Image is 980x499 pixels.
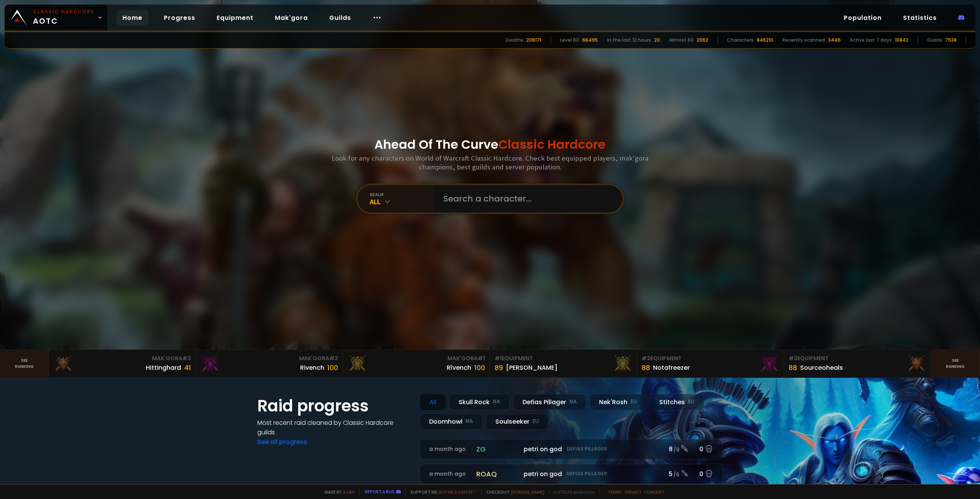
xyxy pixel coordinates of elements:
div: Equipment [642,354,779,362]
div: Mak'Gora [54,354,191,362]
a: #1Equipment89[PERSON_NAME] [490,350,637,377]
div: Defias Pillager [513,394,586,410]
span: # 3 [789,354,797,362]
small: EU [532,418,539,425]
div: 100 [327,362,338,373]
div: 2062 [697,37,708,44]
div: Stitches [650,394,704,410]
div: Hittinghard [146,363,181,372]
a: Mak'gora [269,10,314,26]
div: 66495 [582,37,598,44]
div: Guilds [927,37,942,44]
small: NA [493,398,500,406]
span: Checkout [482,489,544,495]
h3: Look for any characters on World of Warcraft Classic Hardcore. Check best equipped players, mak'g... [328,154,652,171]
div: 3446 [828,37,841,44]
span: Support me, [405,489,477,495]
small: NA [569,398,577,406]
a: #3Equipment88Sourceoheals [784,350,931,377]
a: Progress [158,10,201,26]
span: # 1 [478,354,485,362]
small: NA [465,418,473,425]
div: 206171 [526,37,541,44]
a: Mak'Gora#3Hittinghard41 [49,350,196,377]
div: 846210 [757,37,773,44]
div: Recently scanned [782,37,825,44]
a: a month agozgpetri on godDefias Pillager8 /90 [420,439,723,459]
a: See all progress [257,437,307,446]
span: AOTC [33,8,94,27]
div: Characters [727,37,754,44]
a: Statistics [897,10,943,26]
div: Nek'Rosh [590,394,647,410]
span: Classic Hardcore [498,136,606,153]
div: Active last 7 days [850,37,892,44]
div: 20 [654,37,660,44]
small: EU [630,398,637,406]
div: 88 [642,362,650,373]
h1: Ahead Of The Curve [374,135,606,154]
small: Classic Hardcore [33,8,94,15]
a: Equipment [211,10,260,26]
div: Equipment [789,354,926,362]
a: Guilds [323,10,357,26]
span: # 2 [642,354,650,362]
div: Equipment [495,354,632,362]
a: Buy me a coffee [439,489,477,495]
a: Population [838,10,888,26]
div: Rivench [300,363,324,372]
div: Sourceoheals [800,363,843,372]
span: v. d752d5 - production [549,489,595,495]
div: Level 60 [560,37,579,44]
div: 41 [184,362,191,373]
a: #2Equipment88Notafreezer [637,350,784,377]
a: Report a bug [365,489,395,494]
h1: Raid progress [257,394,410,418]
small: EU [688,398,694,406]
div: Deaths [506,37,523,44]
div: 7538 [945,37,957,44]
a: [DOMAIN_NAME] [511,489,544,495]
div: Soulseeker [486,413,549,430]
a: Privacy [625,489,641,495]
div: Mak'Gora [348,354,485,362]
h4: Most recent raid cleaned by Classic Hardcore guilds [257,418,410,437]
span: # 3 [182,354,191,362]
a: Classic HardcoreAOTC [5,5,107,31]
span: # 1 [495,354,502,362]
div: 89 [495,362,503,373]
div: Almost 60 [669,37,694,44]
div: In the last 12 hours [607,37,651,44]
a: Seeranking [931,350,980,377]
div: Mak'Gora [201,354,338,362]
a: Terms [608,489,622,495]
div: Doomhowl [420,413,483,430]
a: Mak'Gora#2Rivench100 [196,350,343,377]
span: # 2 [329,354,338,362]
span: Made by [320,489,354,495]
div: 88 [789,362,797,373]
a: Home [116,10,149,26]
a: a month agoroaqpetri on godDefias Pillager5 /60 [420,464,723,484]
a: Mak'Gora#1Rîvench100 [343,350,490,377]
div: Rîvench [447,363,471,372]
a: a fan [343,489,354,495]
div: All [370,197,434,206]
div: realm [370,192,434,197]
div: Skull Rock [449,394,510,410]
div: All [420,394,446,410]
div: Notafreezer [653,363,690,372]
div: [PERSON_NAME] [506,363,557,372]
a: Consent [644,489,665,495]
div: 10842 [895,37,908,44]
input: Search a character... [439,185,613,213]
div: 100 [474,362,485,373]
